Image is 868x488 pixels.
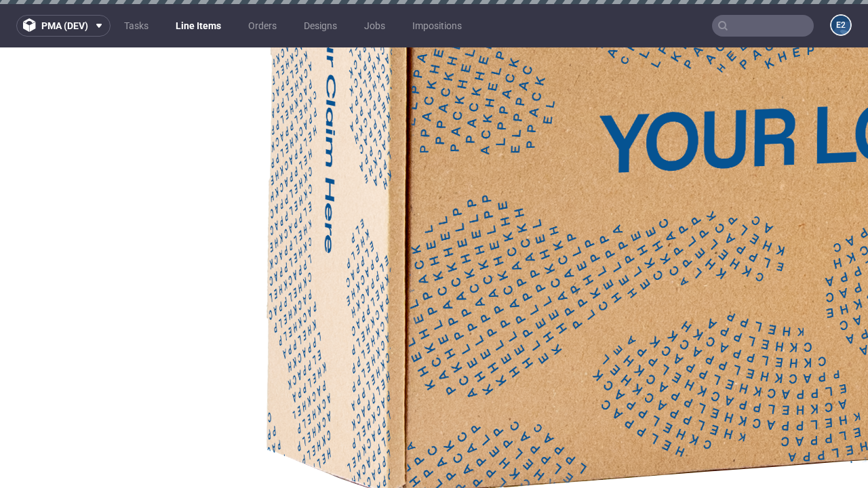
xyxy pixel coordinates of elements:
a: Orders [240,15,285,37]
a: Designs [296,15,345,37]
a: Jobs [356,15,393,37]
a: Line Items [167,15,229,37]
a: Tasks [116,15,157,37]
a: Impositions [404,15,470,37]
button: pma (dev) [16,15,111,37]
span: pma (dev) [41,21,88,30]
figcaption: e2 [831,16,850,35]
